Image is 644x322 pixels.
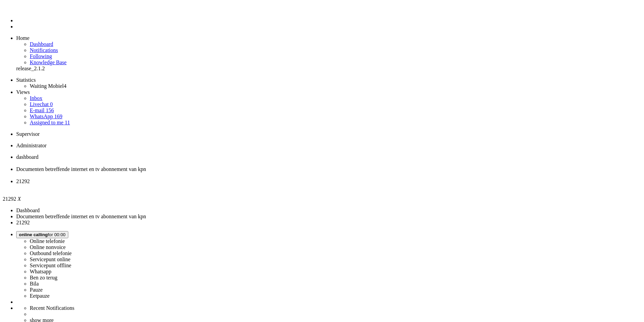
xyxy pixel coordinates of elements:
div: Close tab [16,184,641,191]
div: Close tab [16,172,641,178]
li: Supervisor [16,131,641,137]
li: 19508 [16,166,641,178]
a: WhatsApp 169 [30,114,62,119]
li: Dashboard [16,207,641,214]
li: Dashboard menu [16,18,641,24]
body: Rich Text Area. Press ALT-0 for help. [3,3,99,15]
span: WhatsApp [30,114,53,119]
ul: Menu [3,5,641,30]
li: Documenten betreffende internet en tv abonnement van kpn [16,214,641,220]
span: E-mail [30,107,45,113]
label: Online telefonie [30,238,65,244]
li: Views [16,89,641,95]
span: 0 [50,101,53,107]
span: Knowledge Base [30,59,67,65]
span: 169 [54,114,62,119]
label: Whatsapp [30,269,51,274]
span: Documenten betreffende internet en tv abonnement van kpn [16,166,146,172]
div: Close tab [16,160,641,166]
span: 21292 [16,178,30,184]
a: Dashboard menu item [30,41,53,47]
label: Bila [30,281,39,287]
li: Statistics [16,77,641,83]
button: online callingfor 00:00 [16,231,68,238]
li: online callingfor 00:00 Online telefonieOnline nonvoiceOutbound telefonieServicepunt onlineServic... [16,231,641,299]
a: Following [30,53,52,59]
label: Eetpauze [30,293,50,299]
li: Home menu item [16,35,641,41]
li: Administrator [16,143,641,149]
label: Servicepunt online [30,256,70,262]
li: Dashboard [16,154,641,166]
span: dashboard [16,154,39,160]
label: Pauze [30,287,43,293]
li: Recent Notifications [30,305,641,311]
a: Livechat 0 [30,101,53,107]
span: 4 [64,83,66,89]
span: release_2.1.2 [16,66,45,71]
label: Ben zo terug [30,275,57,280]
span: online calling [19,232,48,237]
span: Assigned to me [30,120,64,125]
a: E-mail 156 [30,107,54,113]
i: X [18,196,21,202]
label: Online nonvoice [30,244,66,250]
li: 21292 [16,220,641,226]
span: 11 [65,120,70,125]
span: for 00:00 [19,232,66,237]
span: 156 [46,107,54,113]
li: 21292 [16,178,641,191]
a: Assigned to me 11 [30,120,70,125]
li: Tickets menu [16,24,641,30]
label: Servicepunt offline [30,263,71,268]
ul: dashboard menu items [3,35,641,72]
span: 21292 [3,196,16,202]
a: Omnidesk [16,5,28,11]
span: Notifications [30,47,58,53]
a: Notifications menu item [30,47,58,53]
span: Livechat [30,101,49,107]
a: Knowledge base [30,59,67,65]
span: Dashboard [30,41,53,47]
a: Waiting Mobiel [30,83,66,89]
label: Outbound telefonie [30,250,72,256]
a: Inbox [30,95,42,101]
